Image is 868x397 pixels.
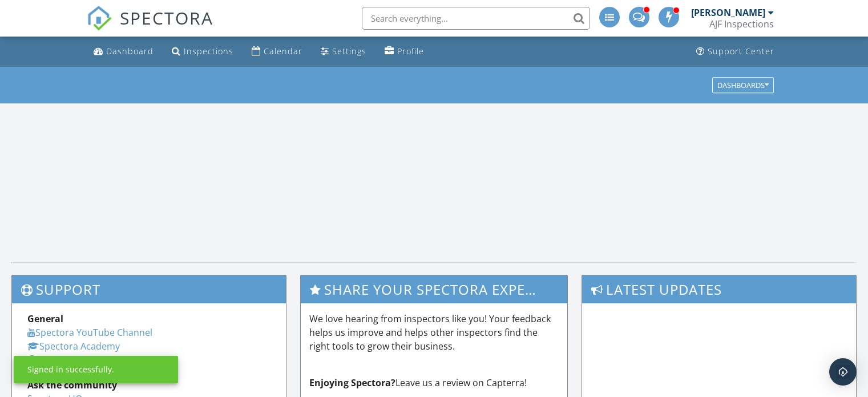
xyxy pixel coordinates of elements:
[691,7,765,18] div: [PERSON_NAME]
[27,340,120,352] a: Spectora Academy
[829,358,857,386] div: Open Intercom Messenger
[167,41,238,62] a: Inspections
[332,46,366,57] div: Settings
[717,81,769,89] div: Dashboards
[106,46,154,57] div: Dashboard
[27,364,114,375] div: Signed in successfully.
[264,46,302,57] div: Calendar
[12,275,286,303] h3: Support
[712,77,774,93] button: Dashboards
[89,41,158,62] a: Dashboard
[27,326,152,339] a: Spectora YouTube Channel
[362,7,590,30] input: Search everything...
[316,41,371,62] a: Settings
[87,15,213,39] a: SPECTORA
[380,41,429,62] a: Profile
[708,46,774,57] div: Support Center
[27,378,271,392] div: Ask the community
[27,312,63,325] strong: General
[184,46,233,57] div: Inspections
[582,275,856,303] h3: Latest Updates
[301,275,568,303] h3: Share Your Spectora Experience
[397,46,424,57] div: Profile
[309,376,395,389] strong: Enjoying Spectora?
[27,354,103,366] a: Support Center
[309,312,559,353] p: We love hearing from inspectors like you! Your feedback helps us improve and helps other inspecto...
[309,376,559,390] p: Leave us a review on Capterra!
[692,41,779,62] a: Support Center
[87,6,112,31] img: The Best Home Inspection Software - Spectora
[709,18,774,30] div: AJF Inspections
[247,41,307,62] a: Calendar
[120,6,213,30] span: SPECTORA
